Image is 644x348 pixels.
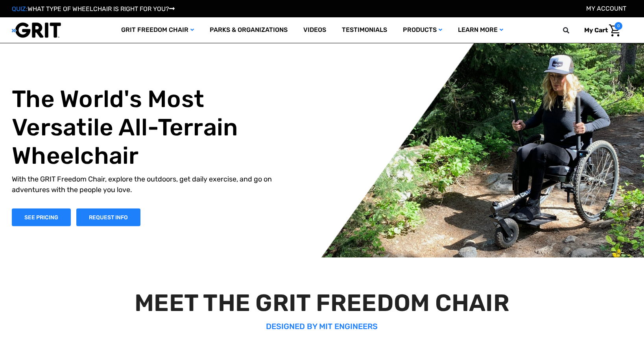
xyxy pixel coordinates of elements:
[584,26,608,34] span: My Cart
[295,17,334,43] a: Videos
[12,85,290,170] h1: The World's Most Versatile All-Terrain Wheelchair
[334,17,395,43] a: Testimonials
[566,22,578,39] input: Search
[76,208,140,226] a: Slide number 1, Request Information
[113,17,202,43] a: GRIT Freedom Chair
[450,17,511,43] a: Learn More
[609,24,620,37] img: Cart
[12,22,61,38] img: GRIT All-Terrain Wheelchair and Mobility Equipment
[12,5,175,13] a: QUIZ:WHAT TYPE OF WHEELCHAIR IS RIGHT FOR YOU?
[12,174,290,195] p: With the GRIT Freedom Chair, explore the outdoors, get daily exercise, and go on adventures with ...
[16,320,628,332] p: DESIGNED BY MIT ENGINEERS
[614,22,622,30] span: 0
[578,22,622,39] a: Cart with 0 items
[395,17,450,43] a: Products
[202,17,295,43] a: Parks & Organizations
[586,5,626,12] a: Account
[12,5,28,13] span: QUIZ:
[16,289,628,317] h2: MEET THE GRIT FREEDOM CHAIR
[12,208,71,226] a: Shop Now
